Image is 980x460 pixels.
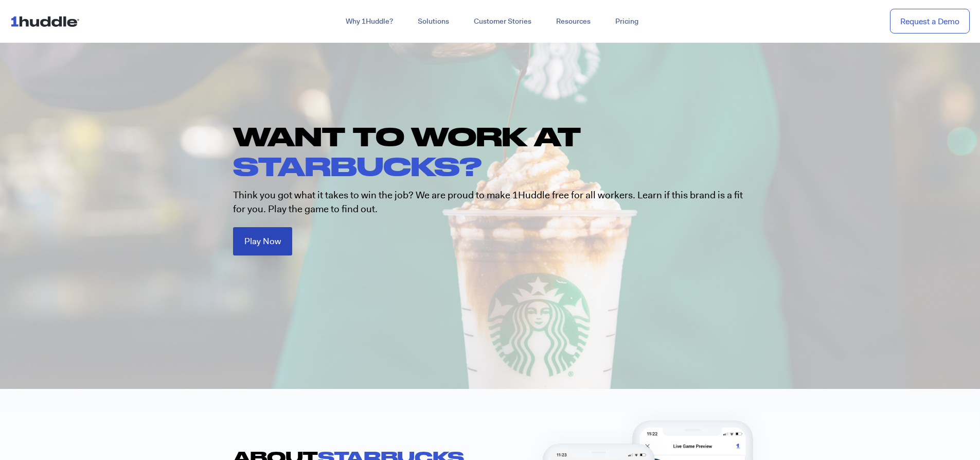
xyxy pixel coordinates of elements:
[405,12,461,31] a: Solutions
[544,12,603,31] a: Resources
[603,12,651,31] a: Pricing
[233,227,292,255] a: Play Now
[890,9,970,34] a: Request a Demo
[233,151,482,181] span: STARBUCKS?
[333,12,405,31] a: Why 1Huddle?
[233,189,747,216] p: Think you got what it takes to win the job? We are proud to make 1Huddle free for all workers. Le...
[233,122,758,181] h1: WANT TO WORK AT
[244,237,281,246] span: Play Now
[10,11,84,31] img: ...
[461,12,544,31] a: Customer Stories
